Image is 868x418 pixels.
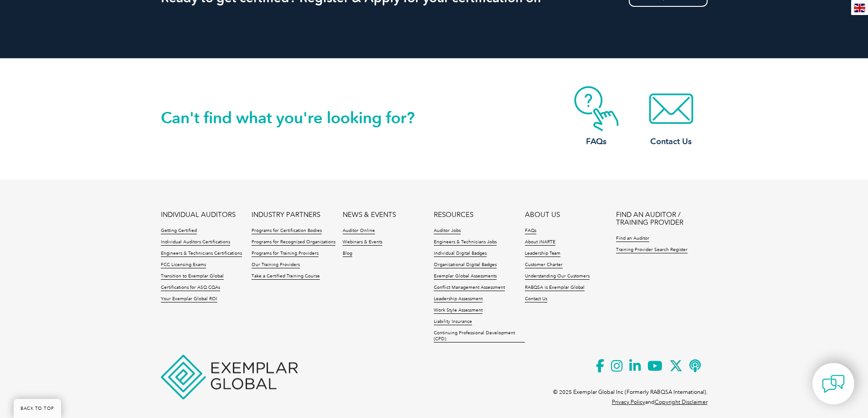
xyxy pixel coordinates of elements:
a: Individual Digital Badges [434,251,487,257]
img: en [854,4,865,12]
a: RABQSA is Exemplar Global [525,285,585,291]
h3: FAQs [560,136,633,147]
a: FIND AN AUDITOR / TRAINING PROVIDER [616,211,707,227]
a: Take a Certified Training Course [252,273,320,280]
a: FAQs [525,228,536,234]
p: and [612,397,708,407]
p: © 2025 Exemplar Global Inc (Formerly RABQSA International). [553,387,708,397]
a: Programs for Certification Bodies [252,228,322,234]
h3: Contact Us [635,136,708,147]
a: Training Provider Search Register [616,247,688,253]
h2: Can't find what you're looking for? [161,111,434,125]
a: Leadership Team [525,251,560,257]
img: contact-email.webp [635,86,708,131]
img: Exemplar Global [161,355,298,399]
a: NEWS & EVENTS [343,211,396,219]
a: Continuing Professional Development (CPD) [434,330,525,342]
a: Liability Insurance [434,319,472,325]
a: Your Exemplar Global ROI [161,296,217,302]
a: Find an Auditor [616,236,649,242]
a: Transition to Exemplar Global [161,273,224,280]
a: Programs for Training Providers [252,251,318,257]
a: Auditor Online [343,228,375,234]
img: contact-chat.png [822,373,845,395]
a: Engineers & Technicians Certifications [161,251,242,257]
a: INDIVIDUAL AUDITORS [161,211,236,219]
a: Understanding Our Customers [525,273,590,280]
a: Work Style Assessment [434,307,483,314]
a: Privacy Policy [612,399,645,405]
a: Webinars & Events [343,239,382,246]
a: Individual Auditors Certifications [161,239,230,246]
a: Contact Us [635,86,708,147]
a: Auditor Jobs [434,228,461,234]
a: Leadership Assessment [434,296,483,302]
a: Exemplar Global Assessments [434,273,497,280]
a: Contact Us [525,296,547,302]
a: About iNARTE [525,239,555,246]
a: Blog [343,251,352,257]
a: Certifications for ASQ CQAs [161,285,220,291]
a: RESOURCES [434,211,473,219]
a: Conflict Management Assessment [434,285,505,291]
a: FAQs [560,86,633,147]
a: Engineers & Technicians Jobs [434,239,497,246]
a: Customer Charter [525,262,563,268]
a: Programs for Recognized Organizations [252,239,335,246]
a: INDUSTRY PARTNERS [252,211,320,219]
a: Organizational Digital Badges [434,262,497,268]
a: Copyright Disclaimer [655,399,708,405]
a: FCC Licensing Exams [161,262,206,268]
a: ABOUT US [525,211,560,219]
a: BACK TO TOP [14,399,61,418]
a: Getting Certified [161,228,197,234]
a: Our Training Providers [252,262,300,268]
img: contact-faq.webp [560,86,633,131]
